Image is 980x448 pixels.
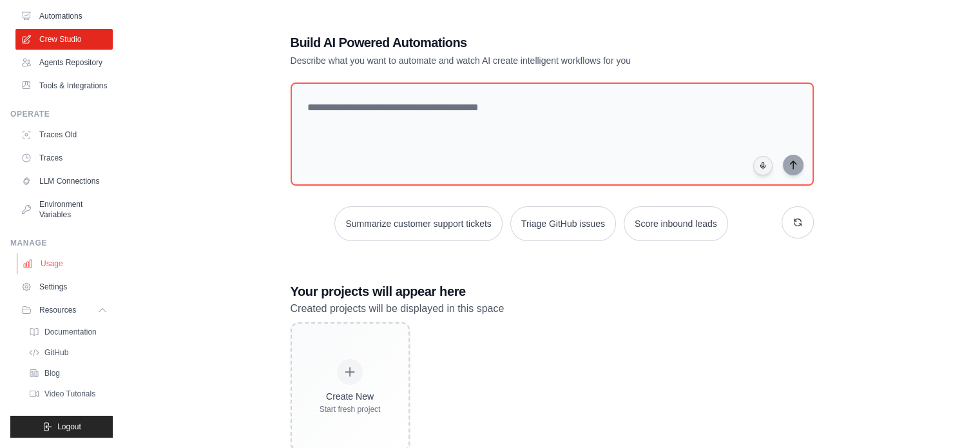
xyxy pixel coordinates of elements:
p: Created projects will be displayed in this space [291,300,814,317]
a: Usage [17,253,114,274]
a: Blog [23,364,113,382]
span: Blog [44,368,60,378]
button: Click to speak your automation idea [753,156,773,175]
a: Tools & Integrations [15,75,113,96]
a: Settings [15,277,113,297]
span: Video Tutorials [44,389,95,399]
button: Summarize customer support tickets [334,206,502,241]
a: Environment Variables [15,194,113,225]
button: Get new suggestions [782,206,814,239]
span: GitHub [44,347,68,358]
a: GitHub [23,344,113,362]
div: Manage [10,238,113,248]
a: Crew Studio [15,29,113,50]
p: Describe what you want to automate and watch AI create intelligent workflows for you [291,54,724,67]
a: Agents Repository [15,52,113,73]
span: Resources [39,305,76,315]
span: Logout [57,422,81,432]
a: LLM Connections [15,171,113,191]
button: Score inbound leads [624,206,728,241]
a: Video Tutorials [23,385,113,403]
div: Create New [320,390,381,403]
span: Documentation [44,327,97,337]
div: Start fresh project [320,404,381,414]
a: Traces [15,148,113,168]
h3: Your projects will appear here [291,282,814,300]
a: Automations [15,6,113,26]
a: Traces Old [15,124,113,145]
iframe: Chat Widget [916,386,980,448]
button: Triage GitHub issues [510,206,616,241]
button: Resources [15,300,113,320]
h1: Build AI Powered Automations [291,34,724,52]
button: Logout [10,416,113,438]
a: Documentation [23,323,113,341]
div: Operate [10,109,113,119]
